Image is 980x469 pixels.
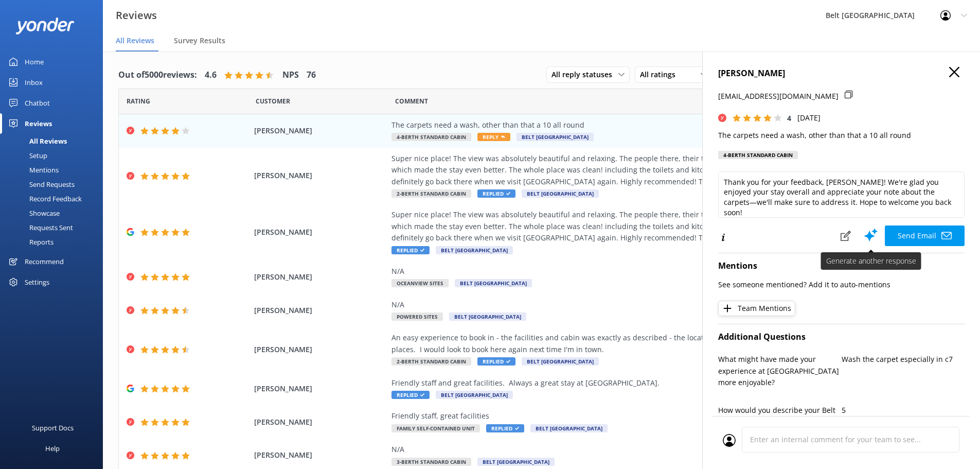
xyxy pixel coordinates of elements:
div: Mentions [6,163,59,177]
div: Chatbot [25,93,50,113]
div: Super nice place! The view was absolutely beautiful and relaxing. The people there, their team we... [391,209,860,244]
div: Showcase [6,206,60,220]
div: Super nice place! The view was absolutely beautiful and relaxing. The people there, their team we... [391,153,860,187]
span: Replied [391,391,430,399]
a: Setup [6,148,103,163]
span: 4-Berth Standard Cabin [391,133,471,141]
span: Reply [477,133,510,141]
div: Support Docs [32,418,74,438]
span: Oceanview Sites [391,279,449,287]
span: All ratings [640,69,682,80]
div: The carpets need a wash, other than that a 10 all round [391,119,860,131]
p: Wash the carpet especially in c7 [842,354,965,365]
span: All reply statuses [551,69,618,80]
a: Mentions [6,163,103,177]
span: Belt [GEOGRAPHIC_DATA] [516,133,594,141]
h3: Reviews [116,7,157,24]
span: [PERSON_NAME] [254,449,387,461]
span: 4 [787,113,791,123]
img: yonder-white-logo.png [15,18,75,34]
textarea: Thank you for your feedback, [PERSON_NAME]! We're glad you enjoyed your stay overall and apprecia... [718,171,965,218]
span: Survey Results [174,36,225,46]
div: Friendly staff, great facilities [391,410,860,422]
p: 5 [842,405,965,416]
p: How would you describe your Belt [GEOGRAPHIC_DATA] experience in terms of value for money? [718,405,842,439]
span: Replied [391,246,430,254]
span: Belt [GEOGRAPHIC_DATA] [522,189,599,198]
span: Belt [GEOGRAPHIC_DATA] [436,391,513,399]
div: An easy experience to book in - the facilities and cabin was exactly as described - the location ... [391,332,860,355]
div: Inbox [25,72,43,93]
span: [PERSON_NAME] [254,227,387,238]
span: 2-Berth Standard Cabin [391,357,471,366]
div: N/A [391,299,860,310]
span: Powered Sites [391,312,443,321]
div: All Reviews [6,134,67,148]
span: Belt [GEOGRAPHIC_DATA] [530,424,608,432]
a: Reports [6,235,103,249]
p: See someone mentioned? Add it to auto-mentions [718,279,965,290]
h4: [PERSON_NAME] [718,67,965,80]
span: All Reviews [116,36,154,46]
h4: Out of 5000 reviews: [118,68,197,82]
div: Friendly staff and great facilities. Always a great stay at [GEOGRAPHIC_DATA]. [391,377,860,389]
p: [DATE] [797,112,821,124]
div: Send Requests [6,177,75,192]
div: Reviews [25,113,52,134]
button: Team Mentions [718,301,795,316]
div: N/A [391,444,860,455]
span: [PERSON_NAME] [254,170,387,181]
span: Belt [GEOGRAPHIC_DATA] [455,279,532,287]
button: Close [949,67,959,78]
a: Send Requests [6,177,103,192]
div: N/A [391,266,860,277]
span: Belt [GEOGRAPHIC_DATA] [449,312,526,321]
span: Belt [GEOGRAPHIC_DATA] [477,458,555,466]
p: What might have made your experience at [GEOGRAPHIC_DATA] more enjoyable? [718,354,842,388]
h4: Mentions [718,259,965,273]
span: Replied [486,424,524,432]
h4: 76 [307,68,316,82]
h4: 4.6 [205,68,217,82]
span: [PERSON_NAME] [254,416,387,428]
span: Replied [477,357,515,366]
div: Setup [6,148,47,163]
a: Requests Sent [6,220,103,235]
img: user_profile.svg [723,434,736,447]
span: Family Self-Contained Unit [391,424,480,432]
a: Record Feedback [6,192,103,206]
a: All Reviews [6,134,103,148]
span: Date [127,96,150,106]
div: Record Feedback [6,192,82,206]
span: [PERSON_NAME] [254,344,387,355]
h4: NPS [282,68,299,82]
span: Question [395,96,428,106]
span: [PERSON_NAME] [254,305,387,316]
span: 2-Berth Standard Cabin [391,189,471,198]
span: [PERSON_NAME] [254,383,387,394]
span: 3-Berth Standard Cabin [391,458,471,466]
p: The carpets need a wash, other than that a 10 all round [718,130,965,141]
p: [EMAIL_ADDRESS][DOMAIN_NAME] [718,91,839,102]
div: Reports [6,235,54,249]
span: Date [256,96,290,106]
div: 4-Berth Standard Cabin [718,151,798,159]
div: Requests Sent [6,220,73,235]
span: [PERSON_NAME] [254,271,387,283]
div: Home [25,51,44,72]
a: Showcase [6,206,103,220]
div: Help [45,438,60,459]
span: [PERSON_NAME] [254,125,387,136]
span: Belt [GEOGRAPHIC_DATA] [522,357,599,366]
span: Replied [477,189,515,198]
h4: Additional Questions [718,331,965,344]
span: Belt [GEOGRAPHIC_DATA] [436,246,513,254]
div: Settings [25,272,49,292]
div: Recommend [25,251,64,272]
button: Send Email [885,225,965,246]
